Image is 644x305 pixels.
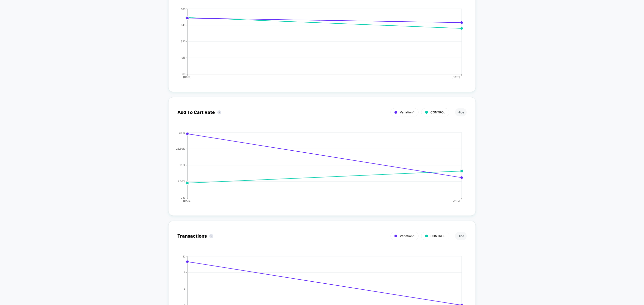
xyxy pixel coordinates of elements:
[430,110,445,114] span: CONTROL
[183,255,185,258] tspan: 12
[172,131,462,207] div: ADD_TO_CART_RATE
[181,56,185,59] tspan: $15
[182,72,185,75] tspan: $0
[176,147,185,150] tspan: 25.50%
[400,110,415,114] span: Variation 1
[181,7,185,10] tspan: $60
[181,23,185,26] tspan: $45
[184,287,185,290] tspan: 6
[400,234,415,238] span: Variation 1
[183,75,191,78] tspan: [DATE]
[452,75,460,78] tspan: [DATE]
[178,180,185,183] tspan: 8.50%
[217,110,221,114] button: ?
[455,232,467,240] button: Hide
[181,196,185,199] tspan: 0 %
[455,108,467,116] button: Hide
[181,40,185,43] tspan: $30
[180,163,185,166] tspan: 17 %
[172,8,462,83] div: AVG_ORDER_VALUE
[179,131,185,134] tspan: 34 %
[430,234,445,238] span: CONTROL
[452,199,460,202] tspan: [DATE]
[209,234,213,238] button: ?
[183,199,191,202] tspan: [DATE]
[184,271,185,274] tspan: 9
